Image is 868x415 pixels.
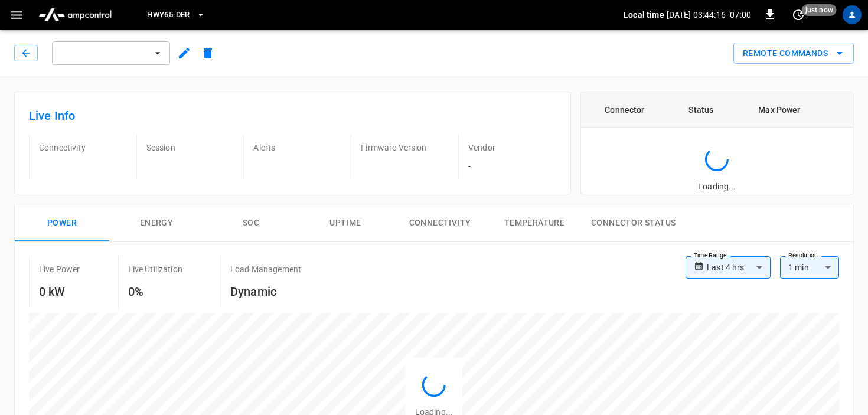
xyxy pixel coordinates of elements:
th: Connector [581,92,669,128]
label: Resolution [788,251,818,260]
p: Connectivity [39,142,127,153]
p: Firmware Version [361,142,449,153]
div: Last 4 hrs [707,256,771,279]
p: [DATE] 03:44:16 -07:00 [667,9,751,21]
button: Temperature [487,204,582,242]
label: Time Range [694,251,727,260]
span: just now [802,4,837,16]
h6: 0% [128,282,182,301]
span: Loading... [698,182,736,191]
h6: Dynamic [230,282,301,301]
button: Power [15,204,109,242]
button: Energy [109,204,204,242]
span: HWY65-DER [147,8,190,22]
button: SOC [204,204,298,242]
p: Alerts [253,142,341,153]
p: Live Power [39,263,80,275]
button: Connector Status [582,204,685,242]
h6: Live Info [29,106,556,125]
th: Max Power [734,92,825,128]
p: - [468,161,556,172]
p: Session [146,142,234,153]
h6: 0 kW [39,282,80,301]
p: Local time [624,9,664,21]
button: set refresh interval [789,5,808,24]
p: Load Management [230,263,301,275]
button: Remote Commands [733,43,854,64]
table: connector table [581,92,853,128]
button: Uptime [298,204,393,242]
div: remote commands options [733,43,854,64]
button: Connectivity [393,204,487,242]
div: profile-icon [843,5,862,24]
p: Vendor [468,142,556,153]
th: Status [668,92,733,128]
button: HWY65-DER [142,4,210,27]
div: 1 min [780,256,839,279]
img: ampcontrol.io logo [34,4,116,26]
p: Live Utilization [128,263,182,275]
